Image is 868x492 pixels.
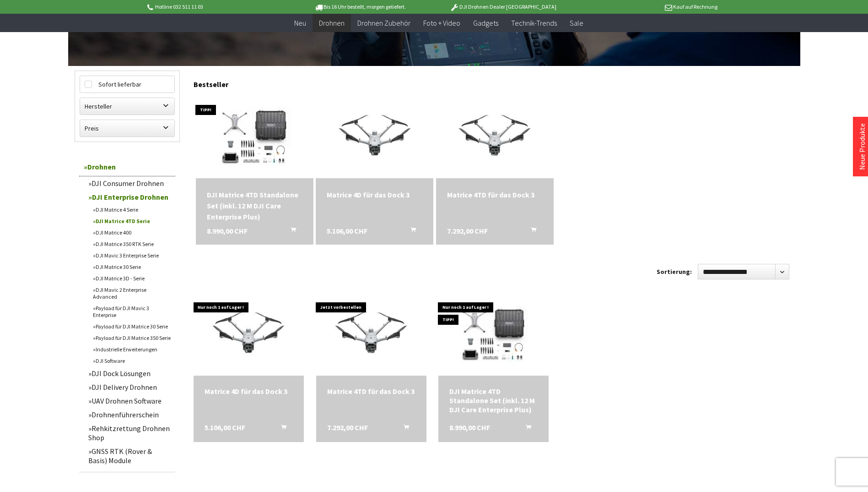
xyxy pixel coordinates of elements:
[473,18,498,27] span: Gadgets
[88,321,175,332] a: Payload für DJI Matrice 30 Serie
[207,225,248,236] span: 8.990,00 CHF
[575,1,717,12] p: Kauf auf Rechnung
[515,423,537,435] button: In den Warenkorb
[327,189,422,200] a: Matrice 4D für das Dock 3 5.106,00 CHF In den Warenkorb
[449,423,490,432] span: 8.990,00 CHF
[447,225,488,236] span: 7.292,00 CHF
[327,387,415,396] div: Matrice 4TD für das Dock 3
[319,18,345,27] span: Drohnen
[88,238,175,250] a: DJI Matrice 350 RTK Serie
[449,387,538,414] div: DJI Matrice 4TD Standalone Set (inkl. 12 M DJI Care Enterprise Plus)
[84,176,175,190] a: DJI Consumer Drohnen
[431,1,574,12] p: DJI Drohnen Dealer [GEOGRAPHIC_DATA]
[194,293,303,376] img: Matrice 4D für das Dock 3
[351,14,417,33] a: Drohnen Zubehör
[505,14,563,33] a: Technik-Trends
[146,1,289,12] p: Hotline 032 511 11 03
[84,444,175,467] a: GNSS RTK (Rover & Basis) Module
[84,366,175,380] a: DJI Dock Lösungen
[88,332,175,344] a: Payload für DJI Matrice 350 Serie
[857,123,867,170] a: Neue Produkte
[313,14,351,33] a: Drohnen
[467,14,505,33] a: Gadgets
[327,189,422,200] div: Matrice 4D für das Dock 3
[393,423,415,435] button: In den Warenkorb
[88,261,175,273] a: DJI Matrice 30 Serie
[88,302,175,321] a: Payload für DJI Mavic 3 Enterprise
[84,190,175,204] a: DJI Enterprise Drohnen
[440,96,550,178] img: Matrice 4TD für das Dock 3
[194,71,794,93] div: Bestseller
[417,14,467,33] a: Foto + Video
[88,273,175,284] a: DJI Matrice 3D - Serie
[289,1,431,12] p: Bis 16 Uhr bestellt, morgen geliefert.
[205,423,245,432] span: 5.106,00 CHF
[316,293,426,376] img: Matrice 4TD für das Dock 3
[280,225,302,237] button: In den Warenkorb
[84,380,175,394] a: DJI Delivery Drohnen
[207,189,302,222] a: DJI Matrice 4TD Standalone Set (inkl. 12 M DJI Care Enterprise Plus) 8.990,00 CHF In den Warenkorb
[399,225,421,237] button: In den Warenkorb
[570,18,583,27] span: Sale
[327,387,415,396] a: Matrice 4TD für das Dock 3 7.292,00 CHF In den Warenkorb
[88,284,175,302] a: DJI Mavic 2 Enterprise Advanced
[205,387,293,396] a: Matrice 4D für das Dock 3 5.106,00 CHF In den Warenkorb
[423,18,460,27] span: Foto + Video
[327,423,368,432] span: 7.292,00 CHF
[88,250,175,261] a: DJI Mavic 3 Enterprise Serie
[88,355,175,366] a: DJI Software
[197,96,312,178] img: DJI Matrice 4TD Standalone Set (inkl. 12 M DJI Care Enterprise Plus)
[80,76,174,93] label: Sofort lieferbar
[449,387,538,414] a: DJI Matrice 4TD Standalone Set (inkl. 12 M DJI Care Enterprise Plus) 8.990,00 CHF In den Warenkorb
[84,408,175,421] a: Drohnenführerschein
[80,98,174,115] label: Hersteller
[84,394,175,408] a: UAV Drohnen Software
[207,189,302,222] div: DJI Matrice 4TD Standalone Set (inkl. 12 M DJI Care Enterprise Plus)
[88,344,175,355] a: Industrielle Erweiterungen
[88,215,175,227] a: DJI Matrice 4TD Serie
[270,423,292,435] button: In den Warenkorb
[80,120,174,137] label: Preis
[447,189,543,200] div: Matrice 4TD für das Dock 3
[327,225,367,236] span: 5.106,00 CHF
[657,264,692,279] label: Sortierung:
[294,18,306,27] span: Neu
[88,204,175,215] a: DJI Matrice 4 Serie
[357,18,410,27] span: Drohnen Zubehör
[438,295,549,374] img: DJI Matrice 4TD Standalone Set (inkl. 12 M DJI Care Enterprise Plus)
[447,189,543,200] a: Matrice 4TD für das Dock 3 7.292,00 CHF In den Warenkorb
[320,96,430,178] img: Matrice 4D für das Dock 3
[288,14,313,33] a: Neu
[511,18,557,27] span: Technik-Trends
[88,227,175,238] a: DJI Matrice 400
[79,158,175,176] a: Drohnen
[84,421,175,444] a: Rehkitzrettung Drohnen Shop
[563,14,590,33] a: Sale
[520,225,542,237] button: In den Warenkorb
[205,387,293,396] div: Matrice 4D für das Dock 3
